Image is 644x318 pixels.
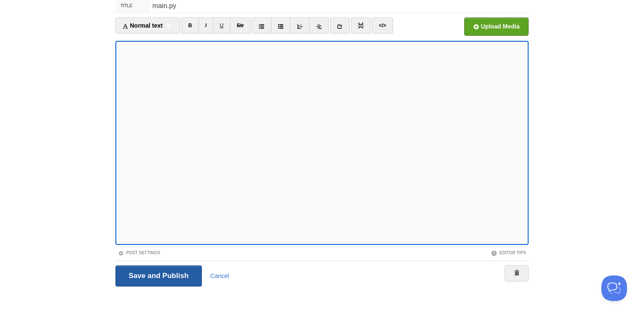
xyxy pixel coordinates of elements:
[198,17,213,34] a: I
[115,265,202,287] input: Save and Publish
[122,22,163,29] span: Normal text
[372,17,393,34] a: </>
[358,23,364,28] img: pagebreak-icon.png
[210,273,229,279] a: Cancel
[181,17,199,34] a: B
[237,23,244,28] del: Str
[491,250,526,255] a: Editor Tips
[601,275,627,301] iframe: Help Scout Beacon - Open
[118,250,160,255] a: Post Settings
[213,17,230,34] a: U
[230,17,251,34] a: Str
